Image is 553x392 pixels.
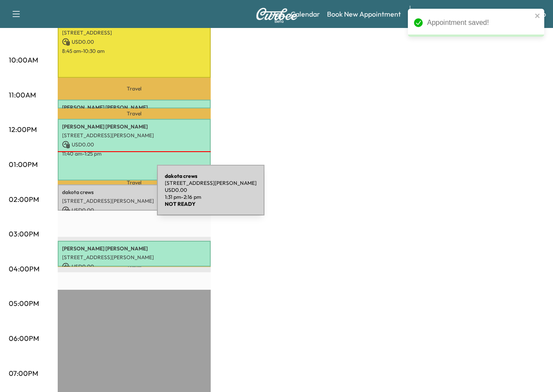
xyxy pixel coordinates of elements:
p: 07:00PM [9,368,38,378]
p: 06:00PM [9,333,39,343]
p: USD 0.00 [62,141,206,149]
p: 01:00PM [9,159,38,170]
p: Travel [58,180,211,184]
p: USD 0.00 [62,206,206,214]
p: [STREET_ADDRESS][PERSON_NAME] [165,180,257,187]
p: Travel [58,78,211,100]
b: dakota crews [165,173,198,179]
a: MapBeta [270,9,284,19]
p: 04:00PM [9,264,39,274]
p: 10:00AM [9,55,38,65]
p: USD 0.00 [62,263,206,271]
p: 11:00AM [9,90,36,100]
p: [PERSON_NAME] [PERSON_NAME] [62,123,206,130]
p: [STREET_ADDRESS] [62,29,206,36]
p: [STREET_ADDRESS][PERSON_NAME] [62,198,206,205]
button: close [535,12,541,19]
p: 05:00PM [9,298,39,309]
a: Calendar [291,9,320,19]
p: Travel [58,108,211,119]
img: Curbee Logo [256,8,298,20]
div: Appointment saved! [427,17,532,28]
p: [PERSON_NAME] [PERSON_NAME] [62,104,206,111]
p: [PERSON_NAME] [PERSON_NAME] [62,245,206,252]
p: 8:45 am - 10:30 am [62,48,206,55]
b: NOT READY [165,201,195,207]
p: 12:00PM [9,124,37,135]
a: Book New Appointment [327,9,401,19]
p: 1:31 pm - 2:16 pm [165,194,257,201]
div: Beta [275,18,284,24]
p: 11:40 am - 1:25 pm [62,150,206,157]
p: dakota crews [62,189,206,196]
p: [STREET_ADDRESS][PERSON_NAME] [62,132,206,139]
p: USD 0.00 [62,38,206,46]
p: 03:00PM [9,229,39,239]
p: 02:00PM [9,194,39,205]
p: [STREET_ADDRESS][PERSON_NAME] [62,254,206,261]
p: USD 0.00 [165,187,257,194]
